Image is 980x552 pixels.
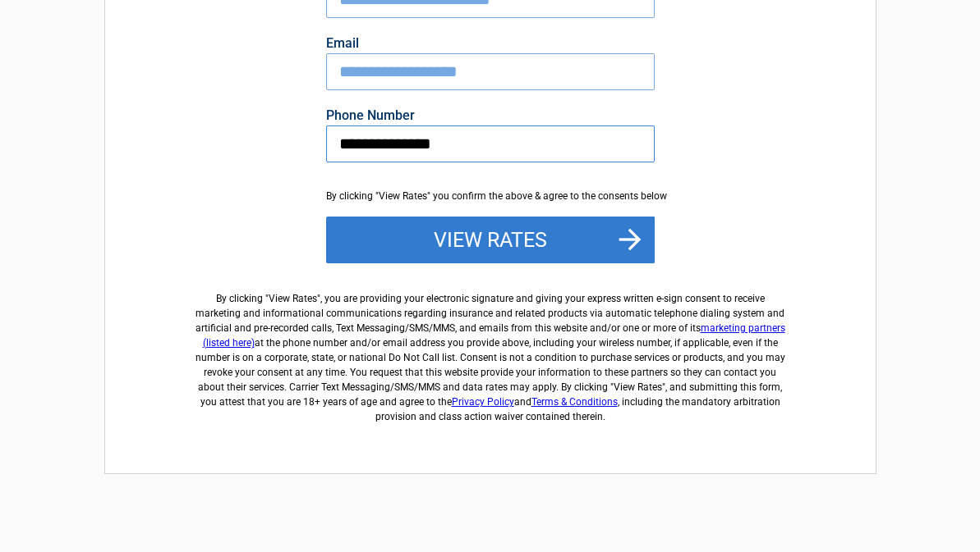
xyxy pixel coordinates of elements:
[326,217,655,264] button: View Rates
[269,293,317,304] span: View Rates
[452,396,514,408] a: Privacy Policy
[326,109,655,122] label: Phone Number
[326,37,655,50] label: Email
[196,278,785,424] label: By clicking " ", you are providing your electronic signature and giving your express written e-si...
[326,189,655,203] div: By clicking "View Rates" you confirm the above & agree to the consents below
[531,396,618,408] a: Terms & Conditions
